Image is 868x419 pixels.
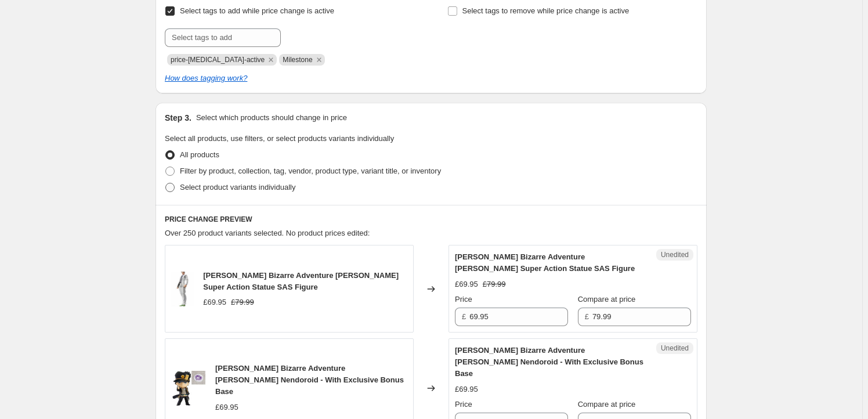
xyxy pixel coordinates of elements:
span: [PERSON_NAME] Bizarre Adventure [PERSON_NAME] Nendoroid - With Exclusive Bonus Base [455,346,643,378]
span: Select tags to add while price change is active [180,6,334,15]
span: £79.99 [483,280,506,288]
span: Filter by product, collection, tag, vendor, product type, variant title, or inventory [180,167,441,175]
span: £69.95 [455,385,478,393]
span: £69.95 [215,403,238,411]
button: Remove price-change-job-active [266,55,276,65]
span: Compare at price [578,295,636,304]
span: Select all products, use filters, or select products variants individually [165,134,394,143]
span: £ [585,312,589,321]
a: How does tagging work? [165,74,247,82]
span: Milestone [283,56,312,64]
span: Over 250 product variants selected. No product prices edited: [165,229,370,237]
span: [PERSON_NAME] Bizarre Adventure [PERSON_NAME] Super Action Statue SAS Figure [203,271,399,291]
input: Select tags to add [165,28,281,47]
span: [PERSON_NAME] Bizarre Adventure [PERSON_NAME] Nendoroid - With Exclusive Bonus Base [215,364,404,396]
img: JoJo_s_Bizarre_Adventure_Kira_Yoshikage_Super_Action_Statue_SAS_Figure_9_80x.jpg [171,272,194,306]
button: Remove Milestone [314,55,324,65]
img: JotaroBonus_80x.jpg [171,371,206,406]
span: £69.95 [455,280,478,288]
span: £79.99 [231,298,254,306]
span: Unedited [661,250,689,259]
h2: Step 3. [165,112,191,124]
span: Select product variants individually [180,183,295,192]
span: All products [180,150,219,159]
h6: PRICE CHANGE PREVIEW [165,215,697,224]
span: Price [455,400,472,409]
span: Compare at price [578,400,636,409]
span: price-change-job-active [171,56,265,64]
span: [PERSON_NAME] Bizarre Adventure [PERSON_NAME] Super Action Statue SAS Figure [455,252,635,273]
span: £69.95 [203,298,226,306]
span: Select tags to remove while price change is active [462,6,630,15]
p: Select which products should change in price [196,112,347,124]
span: £ [462,312,466,321]
span: Price [455,295,472,304]
span: Unedited [661,344,689,353]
